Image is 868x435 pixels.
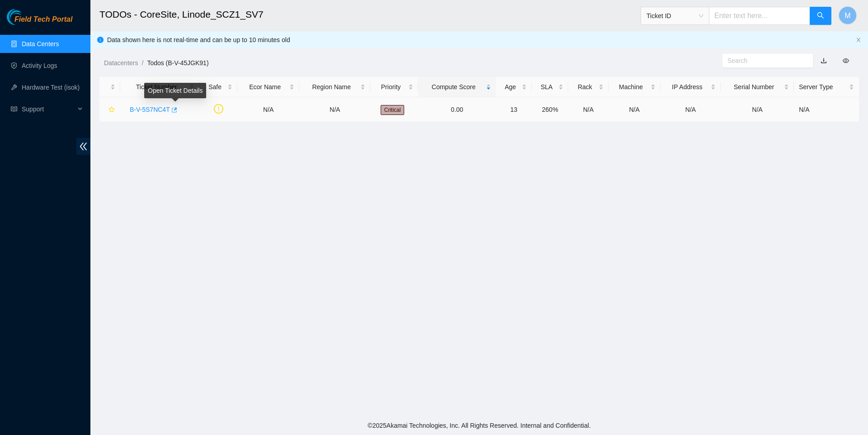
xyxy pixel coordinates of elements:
[214,104,223,114] span: exclamation-circle
[721,97,794,122] td: N/A
[814,53,834,68] button: download
[709,7,810,25] input: Enter text here...
[418,97,496,122] td: 0.00
[844,10,850,21] span: M
[7,16,72,28] a: Akamai TechnologiesField Tech Portal
[727,56,801,66] input: Search
[22,84,80,91] a: Hardware Test (isok)
[7,9,46,25] img: Akamai Technologies
[843,57,849,64] span: eye
[14,15,72,24] span: Field Tech Portal
[810,7,831,25] button: search
[144,83,206,98] div: Open Ticket Details
[496,97,532,122] td: 13
[381,105,405,115] span: Critical
[90,416,868,435] footer: © 2025 Akamai Technologies, Inc. All Rights Reserved. Internal and Confidential.
[856,37,861,43] button: close
[147,59,208,67] a: Todos (B-V-45JGK91)
[660,97,721,122] td: N/A
[817,12,824,20] span: search
[104,102,115,117] button: star
[794,97,859,122] td: N/A
[609,97,660,122] td: N/A
[299,97,370,122] td: N/A
[237,97,299,122] td: N/A
[104,59,138,67] a: Datacenters
[22,62,57,69] a: Activity Logs
[142,59,143,67] span: /
[11,106,17,112] span: read
[22,40,59,48] a: Data Centers
[130,106,170,113] a: B-V-5S7NC4T
[856,37,861,43] span: close
[839,6,857,24] button: M
[568,97,608,122] td: N/A
[76,138,90,155] span: double-left
[532,97,568,122] td: 260%
[22,100,75,118] span: Support
[108,106,115,114] span: star
[821,57,827,64] a: download
[646,9,703,23] span: Ticket ID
